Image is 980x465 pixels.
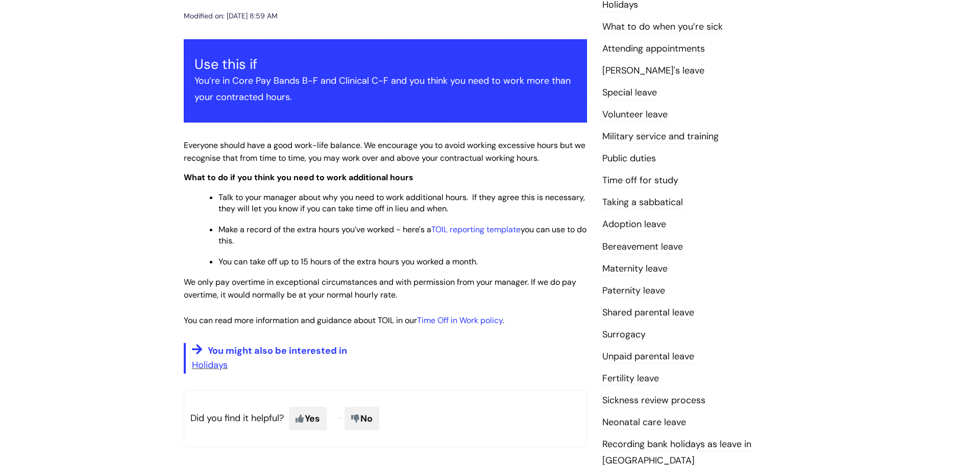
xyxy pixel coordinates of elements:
a: Military service and training [602,130,719,143]
a: What to do when you’re sick [602,20,723,34]
a: Shared parental leave [602,306,694,320]
a: Neonatal care leave [602,416,686,429]
a: Fertility leave [602,372,659,385]
p: You’re in Core Pay Bands B-F and Clinical C-F and you think you need to work more than your contr... [194,72,576,106]
a: TOIL reporting template [431,224,521,235]
a: Attending appointments [602,42,705,56]
span: What to do if you think you need to work additional hours [184,172,413,183]
a: Holidays [192,359,228,371]
a: Time Off in Work policy [417,315,503,326]
a: Sickness review process [602,394,705,407]
span: We only pay overtime in exceptional circumstances and with permission from your manager. If we do... [184,277,576,300]
span: You might also be interested in [208,345,347,357]
a: Volunteer leave [602,108,668,121]
a: Maternity leave [602,262,668,276]
span: Everyone should have a good work-life balance. We encourage you to avoid working excessive hours ... [184,140,585,163]
span: You can read more information and guidance about TOIL in our . [184,315,504,326]
a: Unpaid parental leave [602,350,694,363]
a: Time off for study [602,174,678,187]
span: Talk to your manager about why you need to work additional hours. If they agree this is necessary... [218,192,585,214]
div: Modified on: [DATE] 8:59 AM [184,10,278,22]
a: Taking a sabbatical [602,196,683,209]
span: Yes [289,407,327,430]
span: You can take off up to 15 hours of the extra hours you worked a month. [218,256,478,267]
a: [PERSON_NAME]'s leave [602,64,704,78]
a: Paternity leave [602,284,665,298]
a: Public duties [602,152,656,165]
a: Surrogacy [602,328,646,341]
h3: Use this if [194,56,576,72]
a: Special leave [602,86,657,100]
span: Make a record of the extra hours you’ve worked - here's a you can use to do this. [218,224,586,246]
a: Bereavement leave [602,240,683,254]
a: Adoption leave [602,218,666,231]
span: No [345,407,379,430]
p: Did you find it helpful? [184,390,587,447]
